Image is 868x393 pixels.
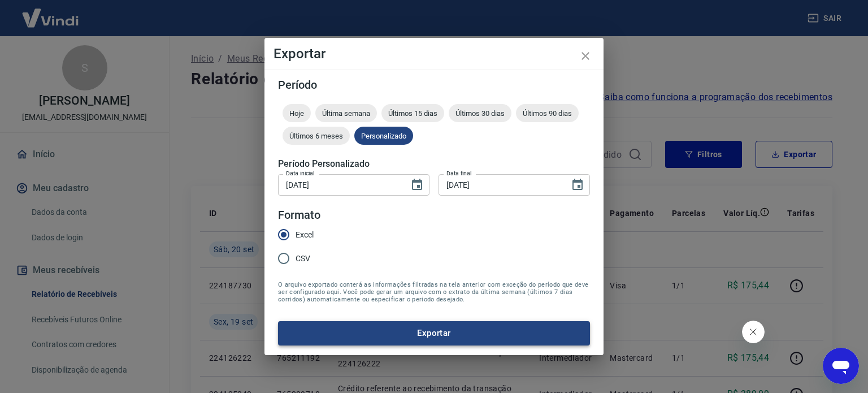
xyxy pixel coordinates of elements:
div: Hoje [283,104,311,122]
span: Olá! Precisa de ajuda? [7,8,95,17]
span: Últimos 6 meses [283,132,350,140]
div: Última semana [315,104,377,122]
label: Data inicial [286,169,315,178]
span: O arquivo exportado conterá as informações filtradas na tela anterior com exceção do período que ... [278,281,590,303]
span: Últimos 90 dias [516,109,579,118]
h5: Período [278,79,590,90]
div: Últimos 6 meses [283,127,350,145]
span: Hoje [283,109,311,118]
button: close [572,42,599,70]
span: Últimos 30 dias [449,109,511,118]
h5: Período Personalizado [278,158,590,170]
span: Últimos 15 dias [381,109,444,118]
div: Últimos 15 dias [381,104,444,122]
span: Excel [296,229,314,241]
div: Últimos 90 dias [516,104,579,122]
iframe: Botão para abrir a janela de mensagens [823,348,859,384]
button: Choose date, selected date is 1 de set de 2025 [406,174,428,196]
label: Data final [446,169,472,178]
span: Personalizado [354,132,413,140]
h4: Exportar [274,47,594,61]
input: DD/MM/YYYY [278,174,401,195]
button: Choose date, selected date is 23 de set de 2025 [566,174,589,196]
input: DD/MM/YYYY [439,174,562,195]
div: Personalizado [354,127,413,145]
span: Última semana [315,109,377,118]
span: CSV [296,253,310,265]
div: Últimos 30 dias [449,104,511,122]
legend: Formato [278,207,320,223]
iframe: Fechar mensagem [742,321,765,343]
button: Exportar [278,321,590,345]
